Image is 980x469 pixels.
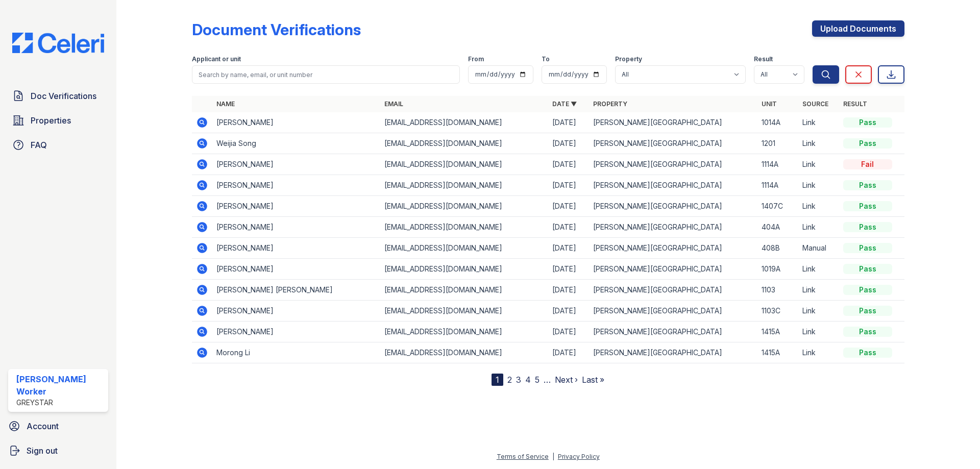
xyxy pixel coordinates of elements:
[754,55,773,63] label: Result
[843,327,892,337] div: Pass
[798,342,839,363] td: Link
[589,342,757,363] td: [PERSON_NAME][GEOGRAPHIC_DATA]
[589,238,757,259] td: [PERSON_NAME][GEOGRAPHIC_DATA]
[192,20,361,39] div: Document Verifications
[548,133,589,154] td: [DATE]
[542,55,550,63] label: To
[812,20,904,37] a: Upload Documents
[843,159,892,169] div: Fail
[380,196,548,217] td: [EMAIL_ADDRESS][DOMAIN_NAME]
[558,453,600,460] a: Privacy Policy
[212,133,380,154] td: Weijia Song
[798,259,839,280] td: Link
[589,301,757,322] td: [PERSON_NAME][GEOGRAPHIC_DATA]
[212,342,380,363] td: Morong Li
[380,133,548,154] td: [EMAIL_ADDRESS][DOMAIN_NAME]
[843,348,892,358] div: Pass
[757,259,798,280] td: 1019A
[757,175,798,196] td: 1114A
[593,100,627,108] a: Property
[31,139,47,151] span: FAQ
[589,154,757,175] td: [PERSON_NAME][GEOGRAPHIC_DATA]
[216,100,235,108] a: Name
[843,100,867,108] a: Result
[548,238,589,259] td: [DATE]
[843,222,892,232] div: Pass
[757,301,798,322] td: 1103C
[516,375,521,385] a: 3
[212,301,380,322] td: [PERSON_NAME]
[589,112,757,133] td: [PERSON_NAME][GEOGRAPHIC_DATA]
[802,100,828,108] a: Source
[548,342,589,363] td: [DATE]
[843,117,892,128] div: Pass
[548,196,589,217] td: [DATE]
[843,285,892,295] div: Pass
[762,100,777,108] a: Unit
[548,280,589,301] td: [DATE]
[589,259,757,280] td: [PERSON_NAME][GEOGRAPHIC_DATA]
[843,264,892,274] div: Pass
[380,175,548,196] td: [EMAIL_ADDRESS][DOMAIN_NAME]
[384,100,403,108] a: Email
[4,416,112,436] a: Account
[468,55,484,63] label: From
[843,306,892,316] div: Pass
[4,33,112,53] img: CE_Logo_Blue-a8612792a0a2168367f1c8372b55b34899dd931a85d93a1a3d3e32e68fde9ad4.png
[757,154,798,175] td: 1114A
[212,175,380,196] td: [PERSON_NAME]
[798,238,839,259] td: Manual
[798,301,839,322] td: Link
[798,217,839,238] td: Link
[757,342,798,363] td: 1415A
[380,259,548,280] td: [EMAIL_ADDRESS][DOMAIN_NAME]
[380,238,548,259] td: [EMAIL_ADDRESS][DOMAIN_NAME]
[798,112,839,133] td: Link
[380,322,548,342] td: [EMAIL_ADDRESS][DOMAIN_NAME]
[212,238,380,259] td: [PERSON_NAME]
[544,374,551,386] span: …
[380,112,548,133] td: [EMAIL_ADDRESS][DOMAIN_NAME]
[798,196,839,217] td: Link
[843,138,892,149] div: Pass
[16,373,104,398] div: [PERSON_NAME] Worker
[757,217,798,238] td: 404A
[192,55,241,63] label: Applicant or unit
[843,201,892,211] div: Pass
[798,133,839,154] td: Link
[798,322,839,342] td: Link
[212,259,380,280] td: [PERSON_NAME]
[31,90,96,102] span: Doc Verifications
[212,112,380,133] td: [PERSON_NAME]
[548,154,589,175] td: [DATE]
[843,180,892,190] div: Pass
[380,217,548,238] td: [EMAIL_ADDRESS][DOMAIN_NAME]
[4,440,112,461] a: Sign out
[497,453,549,460] a: Terms of Service
[492,374,503,386] div: 1
[8,135,108,155] a: FAQ
[548,112,589,133] td: [DATE]
[507,375,512,385] a: 2
[589,133,757,154] td: [PERSON_NAME][GEOGRAPHIC_DATA]
[589,175,757,196] td: [PERSON_NAME][GEOGRAPHIC_DATA]
[380,301,548,322] td: [EMAIL_ADDRESS][DOMAIN_NAME]
[212,196,380,217] td: [PERSON_NAME]
[757,280,798,301] td: 1103
[212,280,380,301] td: [PERSON_NAME] [PERSON_NAME]
[589,217,757,238] td: [PERSON_NAME][GEOGRAPHIC_DATA]
[212,154,380,175] td: [PERSON_NAME]
[798,154,839,175] td: Link
[380,154,548,175] td: [EMAIL_ADDRESS][DOMAIN_NAME]
[552,453,554,460] div: |
[589,280,757,301] td: [PERSON_NAME][GEOGRAPHIC_DATA]
[757,322,798,342] td: 1415A
[843,243,892,253] div: Pass
[8,110,108,131] a: Properties
[552,100,577,108] a: Date ▼
[535,375,540,385] a: 5
[589,196,757,217] td: [PERSON_NAME][GEOGRAPHIC_DATA]
[548,259,589,280] td: [DATE]
[555,375,578,385] a: Next ›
